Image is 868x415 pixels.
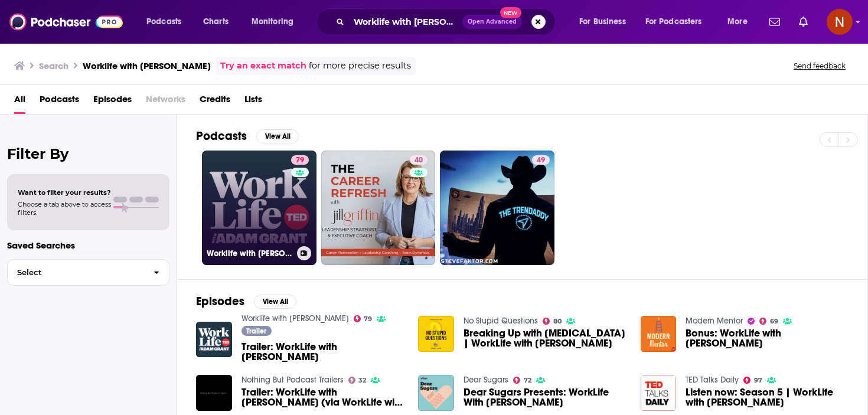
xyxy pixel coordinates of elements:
[571,12,641,31] button: open menu
[93,90,132,114] a: Episodes
[759,318,778,325] a: 69
[464,387,626,407] a: Dear Sugars Presents: WorkLife With Adam Grant
[252,14,293,30] span: Monitoring
[242,342,404,362] span: Trailer: WorkLife with [PERSON_NAME]
[464,328,626,348] span: Breaking Up with [MEDICAL_DATA] | WorkLife with [PERSON_NAME]
[354,315,373,322] a: 79
[83,60,211,71] h3: Worklife with [PERSON_NAME]
[462,15,522,29] button: Open AdvancedNew
[242,387,404,407] a: Trailer: WorkLife with Adam Grant (via WorkLife with Adam Grant)
[543,318,562,325] a: 80
[207,249,292,259] h3: Worklife with [PERSON_NAME]
[638,12,719,31] button: open menu
[418,316,454,352] img: Breaking Up with Perfectionism | WorkLife with Adam Grant
[9,11,123,33] img: Podchaser - Follow, Share and Rate Podcasts
[244,90,262,114] a: Lists
[794,12,812,32] a: Show notifications dropdown
[39,60,68,71] h3: Search
[827,9,853,35] img: User Profile
[8,269,144,276] span: Select
[579,14,626,30] span: For Business
[146,90,185,114] span: Networks
[196,129,299,143] a: PodcastsView All
[196,322,232,358] img: Trailer: WorkLife with Adam Grant
[532,155,550,165] a: 49
[309,59,411,73] span: for more precise results
[18,200,111,217] span: Choose a tab above to access filters.
[202,151,316,265] a: 79Worklife with [PERSON_NAME]
[827,9,853,35] button: Show profile menu
[686,316,743,326] a: Modern Mentor
[321,151,436,265] a: 40
[686,328,849,348] span: Bonus: WorkLife with [PERSON_NAME]
[719,12,762,31] button: open menu
[242,387,404,407] span: Trailer: WorkLife with [PERSON_NAME] (via WorkLife with [PERSON_NAME])
[242,313,349,323] a: Worklife with Adam Grant
[195,12,236,31] a: Charts
[827,9,853,35] span: Logged in as AdelNBM
[7,145,169,162] h2: Filter By
[686,387,849,407] span: Listen now: Season 5 | WorkLife with [PERSON_NAME]
[686,375,739,385] a: TED Talks Daily
[645,14,702,30] span: For Podcasters
[146,14,181,30] span: Podcasts
[291,155,309,165] a: 79
[641,316,677,352] img: Bonus: WorkLife with Adam Grant
[254,295,296,309] button: View All
[686,328,849,348] a: Bonus: WorkLife with Adam Grant
[513,377,531,384] a: 72
[790,61,849,71] button: Send feedback
[468,19,517,25] span: Open Advanced
[464,328,626,348] a: Breaking Up with Perfectionism | WorkLife with Adam Grant
[243,12,309,31] button: open menu
[196,294,244,309] h2: Episodes
[18,188,111,197] span: Want to filter your results?
[328,8,567,35] div: Search podcasts, credits, & more...
[242,375,344,385] a: Nothing But Podcast Trailers
[754,378,762,383] span: 97
[464,316,538,326] a: No Stupid Questions
[500,7,521,18] span: New
[7,259,169,286] button: Select
[418,375,454,411] img: Dear Sugars Presents: WorkLife With Adam Grant
[200,90,230,114] a: Credits
[246,328,266,335] span: Trailer
[727,14,748,30] span: More
[686,387,849,407] a: Listen now: Season 5 | WorkLife with Adam Grant
[40,90,79,114] a: Podcasts
[138,12,197,31] button: open menu
[537,155,545,166] span: 49
[196,375,232,411] img: Trailer: WorkLife with Adam Grant (via WorkLife with Adam Grant)
[358,378,366,383] span: 32
[464,375,508,385] a: Dear Sugars
[14,90,25,114] a: All
[203,14,229,30] span: Charts
[415,155,423,166] span: 40
[641,375,677,411] img: Listen now: Season 5 | WorkLife with Adam Grant
[7,240,169,251] p: Saved Searches
[220,59,306,73] a: Try an exact match
[410,155,428,165] a: 40
[524,378,531,383] span: 72
[196,294,296,309] a: EpisodesView All
[553,319,562,324] span: 80
[464,387,626,407] span: Dear Sugars Presents: WorkLife With [PERSON_NAME]
[770,319,778,324] span: 69
[765,12,785,32] a: Show notifications dropdown
[348,377,367,384] a: 32
[349,12,462,31] input: Search podcasts, credits, & more...
[296,155,304,166] span: 79
[440,151,554,265] a: 49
